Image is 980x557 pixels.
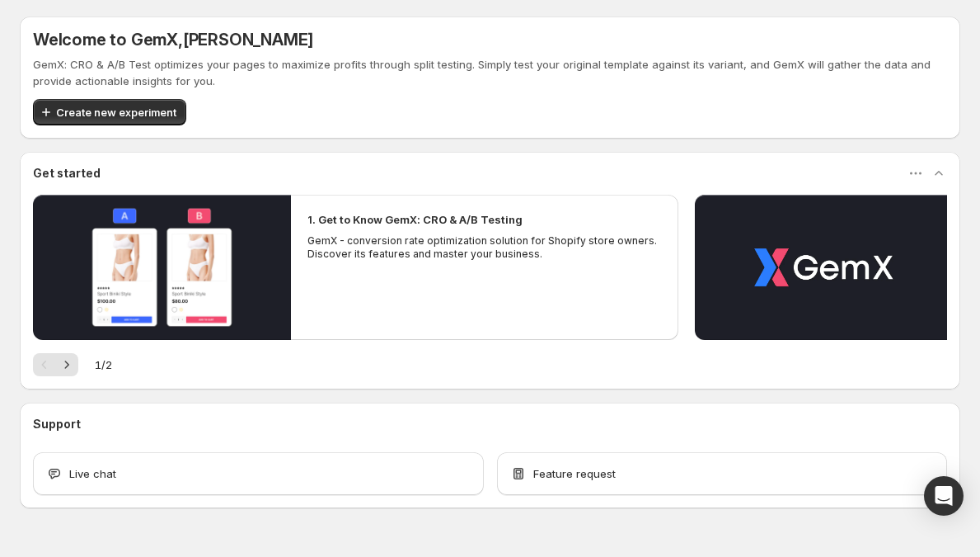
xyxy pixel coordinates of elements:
h2: 1. Get to Know GemX: CRO & A/B Testing [307,211,523,228]
h3: Get started [33,165,101,182]
button: Next [55,353,78,376]
div: Open Intercom Messenger [924,476,964,516]
span: Feature request [533,465,616,482]
button: Create new experiment [33,99,186,125]
p: GemX - conversion rate optimization solution for Shopify store owners. Discover its features and ... [307,234,662,261]
span: Create new experiment [56,104,176,120]
span: 1 / 2 [95,356,112,373]
button: Play video [695,195,953,340]
h3: Support [33,416,81,432]
span: , [PERSON_NAME] [178,30,313,50]
span: Live chat [69,465,116,482]
nav: Pagination [33,353,78,376]
h5: Welcome to GemX [33,30,313,50]
p: GemX: CRO & A/B Test optimizes your pages to maximize profits through split testing. Simply test ... [33,56,947,89]
button: Play video [33,195,291,340]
